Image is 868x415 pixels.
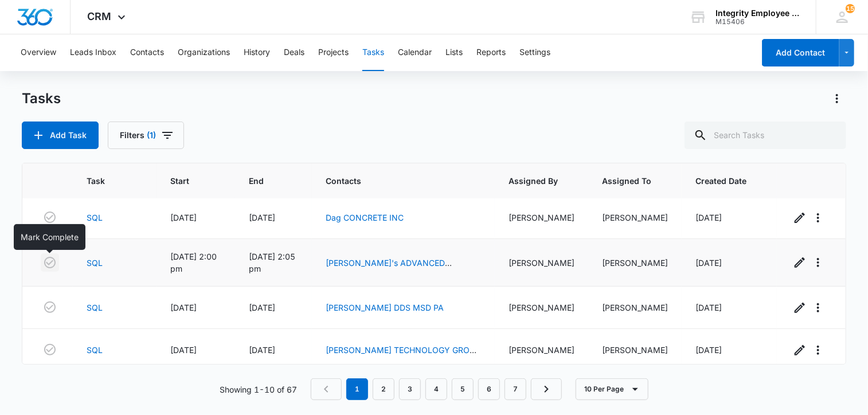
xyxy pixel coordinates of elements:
span: [DATE] [170,303,197,312]
a: Dag CONCRETE INC [326,213,404,222]
button: Actions [828,89,846,108]
a: Page 6 [478,378,500,400]
button: Projects [318,34,349,71]
a: [PERSON_NAME]'s ADVANCED PLUMBING & GAS LLC [326,258,452,280]
span: [DATE] [695,258,722,268]
button: Contacts [130,34,164,71]
a: Page 7 [505,378,526,400]
button: 10 Per Page [576,378,648,400]
div: [PERSON_NAME] [509,212,574,224]
span: [DATE] [695,303,722,312]
span: [DATE] [249,345,275,355]
button: Leads Inbox [70,34,116,71]
button: Reports [476,34,506,71]
a: Page 5 [452,378,474,400]
a: Page 4 [425,378,447,400]
div: [PERSON_NAME] [602,344,668,356]
div: [PERSON_NAME] [509,344,574,356]
span: [DATE] 2:05 pm [249,252,295,273]
button: History [244,34,270,71]
button: Settings [519,34,550,71]
span: [DATE] [170,213,197,222]
a: [PERSON_NAME] TECHNOLOGY GROUP INC [326,345,480,367]
a: SQL [87,302,103,314]
div: [PERSON_NAME] [602,257,668,269]
a: Page 2 [373,378,394,400]
div: [PERSON_NAME] [602,212,668,224]
div: account id [715,18,799,26]
button: Organizations [178,34,230,71]
span: [DATE] 2:00 pm [170,252,217,273]
button: Add Contact [762,39,839,66]
a: SQL [87,257,103,269]
span: Start [170,175,205,187]
span: 15 [846,4,855,13]
span: [DATE] [249,303,275,312]
a: [PERSON_NAME] DDS MSD PA [326,303,444,312]
div: notifications count [846,4,855,13]
button: Add Task [22,122,99,149]
span: [DATE] [170,345,197,355]
a: SQL [87,344,103,356]
span: [DATE] [249,213,275,222]
input: Search Tasks [685,122,846,149]
em: 1 [346,378,368,400]
button: Overview [21,34,56,71]
a: Next Page [531,378,562,400]
button: Deals [284,34,304,71]
span: [DATE] [695,213,722,222]
a: SQL [87,212,103,224]
nav: Pagination [311,378,562,400]
h1: Tasks [22,90,61,107]
span: Created Date [695,175,746,187]
button: Tasks [362,34,384,71]
div: Mark Complete [14,224,85,250]
span: Assigned To [602,175,651,187]
button: Lists [445,34,463,71]
span: [DATE] [695,345,722,355]
span: Contacts [326,175,464,187]
div: [PERSON_NAME] [509,257,574,269]
span: CRM [88,10,112,22]
button: Calendar [398,34,432,71]
span: Assigned By [509,175,558,187]
span: Task [87,175,126,187]
div: [PERSON_NAME] [509,302,574,314]
div: account name [715,9,799,18]
button: Filters(1) [108,122,184,149]
p: Showing 1-10 of 67 [220,383,297,396]
div: [PERSON_NAME] [602,302,668,314]
span: End [249,175,281,187]
span: (1) [147,131,156,139]
a: Page 3 [399,378,421,400]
